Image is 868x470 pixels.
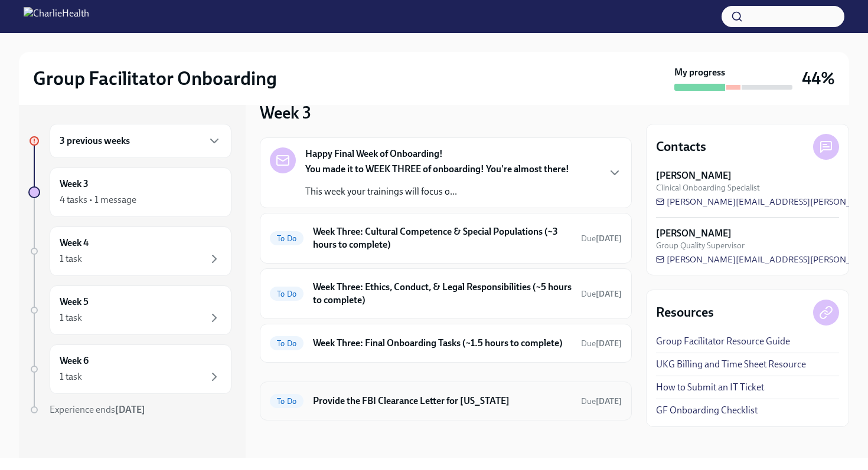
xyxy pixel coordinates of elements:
[581,288,622,300] span: October 6th, 2025 10:00
[270,392,622,410] a: To DoProvide the FBI Clearance Letter for [US_STATE]Due[DATE]
[60,311,82,324] div: 1 task
[656,335,790,348] a: Group Facilitator Resource Guide
[270,397,304,406] span: To Do
[28,344,231,394] a: Week 61 task
[656,304,714,321] h4: Resources
[60,178,89,190] h6: Week 3
[656,182,760,193] span: Clinical Onboarding Specialist
[24,7,89,26] img: CharlieHealth
[802,68,835,89] h3: 44%
[596,396,622,406] strong: [DATE]
[596,234,622,244] strong: [DATE]
[28,285,231,335] a: Week 51 task
[60,134,130,147] h6: 3 previous weeks
[305,185,569,198] p: This week your trainings will focus o...
[581,234,622,244] span: Due
[581,233,622,244] span: October 6th, 2025 10:00
[270,339,304,348] span: To Do
[674,66,725,79] strong: My progress
[60,252,82,265] div: 1 task
[28,226,231,276] a: Week 41 task
[305,163,569,175] strong: You made it to WEEK THREE of onboarding! You're almost there!
[313,281,572,307] h6: Week Three: Ethics, Conduct, & Legal Responsibilities (~5 hours to complete)
[60,295,89,308] h6: Week 5
[50,124,231,158] div: 3 previous weeks
[50,404,145,415] span: Experience ends
[60,193,136,206] div: 4 tasks • 1 message
[270,223,622,254] a: To DoWeek Three: Cultural Competence & Special Populations (~3 hours to complete)Due[DATE]
[60,370,82,383] div: 1 task
[270,234,304,243] span: To Do
[313,225,572,251] h6: Week Three: Cultural Competence & Special Populations (~3 hours to complete)
[28,167,231,217] a: Week 34 tasks • 1 message
[581,396,622,406] span: Due
[270,290,304,298] span: To Do
[656,381,764,394] a: How to Submit an IT Ticket
[270,278,622,309] a: To DoWeek Three: Ethics, Conduct, & Legal Responsibilities (~5 hours to complete)Due[DATE]
[581,338,622,349] span: October 4th, 2025 10:00
[656,240,745,251] span: Group Quality Supervisor
[596,289,622,299] strong: [DATE]
[115,404,145,415] strong: [DATE]
[313,395,572,407] h6: Provide the FBI Clearance Letter for [US_STATE]
[260,102,311,123] h3: Week 3
[656,404,758,417] a: GF Onboarding Checklist
[581,289,622,299] span: Due
[656,358,806,371] a: UKG Billing and Time Sheet Resource
[581,338,622,349] span: Due
[33,67,277,90] h2: Group Facilitator Onboarding
[313,337,572,350] h6: Week Three: Final Onboarding Tasks (~1.5 hours to complete)
[305,147,443,160] strong: Happy Final Week of Onboarding!
[270,334,622,353] a: To DoWeek Three: Final Onboarding Tasks (~1.5 hours to complete)Due[DATE]
[581,396,622,407] span: October 21st, 2025 10:00
[656,138,706,156] h4: Contacts
[596,338,622,349] strong: [DATE]
[656,227,732,240] strong: [PERSON_NAME]
[60,354,89,367] h6: Week 6
[60,236,89,249] h6: Week 4
[656,169,732,182] strong: [PERSON_NAME]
